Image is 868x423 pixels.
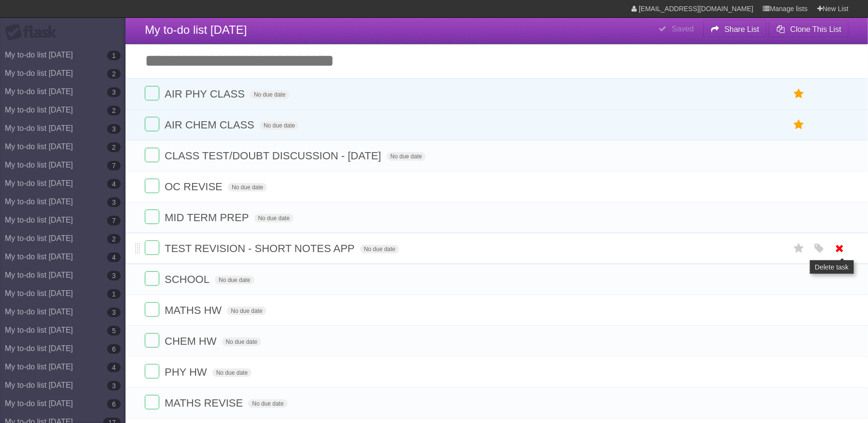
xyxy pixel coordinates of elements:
[165,304,224,316] span: MATHS HW
[260,121,299,130] span: No due date
[228,183,267,192] span: No due date
[107,363,121,372] b: 4
[107,51,121,60] b: 1
[165,397,245,409] span: MATHS REVISE
[107,381,121,391] b: 3
[145,271,159,286] label: Done
[107,253,121,262] b: 4
[145,302,159,317] label: Done
[165,88,247,100] span: AIR PHY CLASS
[107,124,121,134] b: 3
[165,211,251,224] span: MID TERM PREP
[145,117,159,131] label: Done
[165,366,210,378] span: PHY HW
[790,86,808,102] label: Star task
[107,308,121,317] b: 3
[725,25,759,33] b: Share List
[145,179,159,193] label: Done
[227,307,266,315] span: No due date
[222,338,261,346] span: No due date
[165,181,225,193] span: OC REVISE
[165,242,357,254] span: TEST REVISION - SHORT NOTES APP
[672,25,694,33] b: Saved
[107,399,121,409] b: 6
[145,395,159,409] label: Done
[107,106,121,115] b: 2
[107,179,121,189] b: 4
[790,117,808,133] label: Star task
[107,289,121,299] b: 1
[145,86,159,100] label: Done
[165,119,257,131] span: AIR CHEM CLASS
[250,90,289,99] span: No due date
[248,399,287,408] span: No due date
[107,142,121,152] b: 2
[215,276,254,284] span: No due date
[145,23,247,36] span: My to-do list [DATE]
[790,25,841,33] b: Clone This List
[790,240,808,256] label: Star task
[145,333,159,348] label: Done
[145,240,159,255] label: Done
[107,87,121,97] b: 3
[107,161,121,170] b: 7
[145,364,159,379] label: Done
[145,210,159,224] label: Done
[5,24,63,41] div: Flask
[107,69,121,79] b: 2
[769,21,849,38] button: Clone This List
[145,148,159,162] label: Done
[107,344,121,354] b: 6
[703,21,767,38] button: Share List
[212,368,252,377] span: No due date
[165,273,212,285] span: SCHOOL
[107,271,121,281] b: 3
[254,214,294,223] span: No due date
[107,216,121,226] b: 7
[107,197,121,207] b: 3
[360,245,399,254] span: No due date
[165,150,384,162] span: CLASS TEST/DOUBT DISCUSSION - [DATE]
[107,326,121,336] b: 5
[165,335,219,347] span: CHEM HW
[387,152,426,161] span: No due date
[107,234,121,244] b: 2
